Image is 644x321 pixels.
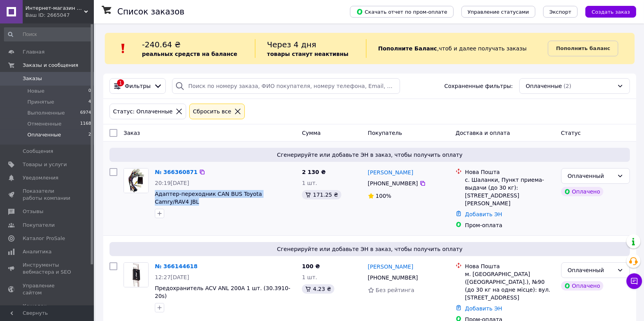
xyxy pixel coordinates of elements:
[111,107,174,116] div: Статус: Оплаченные
[578,8,636,14] a: Создать заказ
[23,174,58,181] span: Уведомления
[465,168,554,176] div: Нова Пошта
[366,272,420,283] div: [PHONE_NUMBER]
[125,82,151,90] span: Фильтры
[465,270,554,301] div: м. [GEOGRAPHIC_DATA] ([GEOGRAPHIC_DATA].), №90 (до 30 кг на одне місце): вул. [STREET_ADDRESS]
[27,109,65,117] span: Выполненные
[302,263,320,269] span: 100 ₴
[124,169,148,193] img: Фото товару
[626,273,642,289] button: Чат с покупателем
[302,180,317,186] span: 1 шт.
[368,130,402,136] span: Покупатель
[80,120,91,127] span: 1168
[465,176,554,207] div: с. Шаланки, Пункт приема-выдачи (до 30 кг): [STREET_ADDRESS][PERSON_NAME]
[568,172,614,180] div: Оплаченный
[556,45,610,51] b: Пополнить баланс
[172,78,400,94] input: Поиск по номеру заказа, ФИО покупателя, номеру телефона, Email, номеру накладной
[350,6,454,18] button: Скачать отчет по пром-оплате
[461,6,535,18] button: Управление статусами
[23,48,45,56] span: Главная
[302,190,341,199] div: 171.25 ₴
[561,187,603,196] div: Оплачено
[23,208,43,215] span: Отзывы
[124,263,148,287] img: Фото товару
[113,151,627,159] span: Сгенерируйте или добавьте ЭН в заказ, чтобы получить оплату
[155,169,197,175] a: № 366360871
[4,27,92,41] input: Поиск
[561,130,581,136] span: Статус
[25,12,94,19] div: Ваш ID: 2665047
[27,131,61,138] span: Оплаченные
[543,6,578,18] button: Экспорт
[155,285,291,299] a: Предохранитель ACV ANL 200А 1 шт. (30.3910-20s)
[25,5,84,12] span: Интернет-магазин "Автоконтинент"
[302,130,321,136] span: Сумма
[124,130,140,136] span: Заказ
[356,8,447,15] span: Скачать отчет по пром-оплате
[465,305,502,312] a: Добавить ЭН
[376,193,391,199] span: 100%
[155,274,189,280] span: 12:27[DATE]
[302,274,317,280] span: 1 шт.
[117,7,185,16] h1: Список заказов
[23,75,42,82] span: Заказы
[549,9,571,15] span: Экспорт
[23,303,72,317] span: Кошелек компании
[368,169,413,176] a: [PERSON_NAME]
[113,245,627,253] span: Сгенерируйте или добавьте ЭН в заказ, чтобы получить оплату
[155,180,189,186] span: 20:19[DATE]
[88,99,91,106] span: 4
[368,263,413,271] a: [PERSON_NAME]
[142,51,237,57] b: реальных средств на балансе
[468,9,529,15] span: Управление статусами
[191,107,233,116] div: Сбросить все
[142,40,181,49] span: -240.64 ₴
[124,262,149,287] a: Фото товару
[23,248,52,255] span: Аналитика
[117,43,129,54] img: :exclamation:
[563,83,571,89] span: (2)
[27,120,61,127] span: Отмененные
[23,148,53,155] span: Сообщения
[88,131,91,138] span: 2
[23,282,72,296] span: Управление сайтом
[376,287,414,293] span: Без рейтинга
[267,40,316,49] span: Через 4 дня
[592,9,630,15] span: Создать заказ
[23,222,55,229] span: Покупатели
[23,262,72,276] span: Инструменты вебмастера и SEO
[561,281,603,291] div: Оплачено
[80,109,91,117] span: 6974
[23,188,72,202] span: Показатели работы компании
[302,169,326,175] span: 2 130 ₴
[366,178,420,189] div: [PHONE_NUMBER]
[465,262,554,270] div: Нова Пошта
[23,62,78,69] span: Заказы и сообщения
[465,221,554,229] div: Пром-оплата
[27,88,45,95] span: Новые
[88,88,91,95] span: 0
[302,284,334,294] div: 4.23 ₴
[548,41,618,56] a: Пополнить баланс
[456,130,510,136] span: Доставка и оплата
[465,211,502,217] a: Добавить ЭН
[23,161,67,168] span: Товары и услуги
[155,263,197,269] a: № 366144618
[23,235,65,242] span: Каталог ProSale
[267,51,348,57] b: товары станут неактивны
[378,45,437,52] b: Пополните Баланс
[155,191,262,205] a: Адаптер-переходник CAN BUS Toyota Camry/RAV4 JBL
[27,99,54,106] span: Принятые
[124,168,149,193] a: Фото товару
[444,82,513,90] span: Сохраненные фильтры:
[568,266,614,274] div: Оплаченный
[366,39,548,58] div: , чтоб и далее получать заказы
[526,82,562,90] span: Оплаченные
[585,6,636,18] button: Создать заказ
